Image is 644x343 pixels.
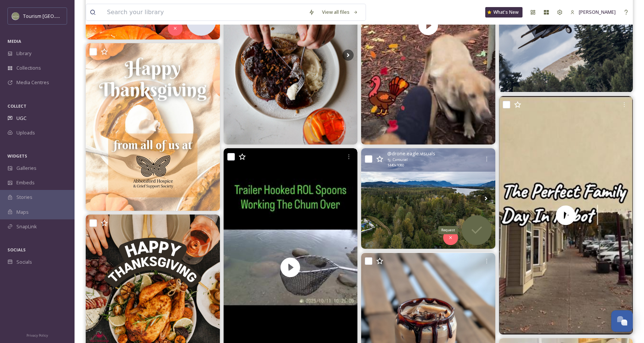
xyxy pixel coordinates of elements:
span: Library [16,50,31,57]
span: Tourism [GEOGRAPHIC_DATA] [23,12,90,19]
a: What's New [485,7,523,18]
span: Socials [16,258,32,266]
span: 1440 x 1080 [387,163,404,168]
span: SOCIALS [7,247,26,253]
span: COLLECT [7,103,26,109]
span: Embeds [16,179,35,186]
img: We hope you have a wonderful Thanksgiving with your loved ones.⁠ .⁠ Please note that our office i... [86,43,220,210]
input: Search your library [103,4,305,20]
span: @ drone.eagle.visuals [387,150,435,157]
span: Carousel [393,157,408,162]
span: SnapLink [16,223,37,230]
span: WIDGETS [7,153,27,159]
span: Uploads [16,129,35,136]
img: Abbotsford_Snapsea.png [12,12,19,20]
span: Galleries [16,165,37,172]
span: Stories [16,194,32,201]
img: thumbnail [499,96,633,334]
a: [PERSON_NAME] [566,5,619,19]
button: Open Chat [611,310,633,332]
span: Maps [16,209,29,216]
span: Media Centres [16,79,49,86]
span: UGC [16,115,26,122]
span: Privacy Policy [26,333,48,338]
img: 12.10.25 🍂🪵🔥🛸🇨🇦 #dji #alltimefalltime #autumnvibes🍁 #fraservalley #matsquiprairie [361,148,495,249]
a: View all files [318,5,362,19]
a: Privacy Policy [26,330,48,339]
video: Your next amazing family getaway is located in Abbotsford, BC! Visit the link in our bio to find ... [499,96,633,334]
span: [PERSON_NAME] [579,9,616,15]
span: Collections [16,64,41,72]
span: MEDIA [7,38,21,44]
div: Request [438,226,458,234]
